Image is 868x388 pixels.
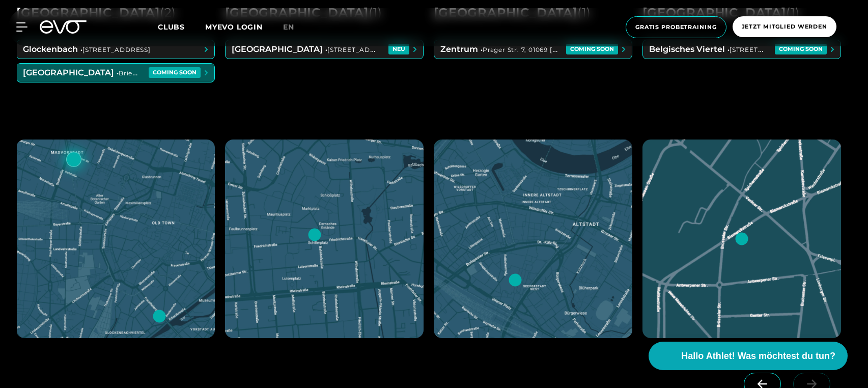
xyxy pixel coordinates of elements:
span: en [283,22,294,32]
a: Gratis Probetraining [623,16,730,38]
a: Clubs [158,22,205,32]
span: Clubs [158,22,185,32]
span: Jetzt Mitglied werden [742,22,827,31]
a: Jetzt Mitglied werden [730,16,839,38]
a: MYEVO LOGIN [205,22,263,32]
a: en [283,21,306,33]
span: Gratis Probetraining [635,23,717,32]
span: Hallo Athlet! Was möchtest du tun? [681,349,835,363]
button: Hallo Athlet! Was möchtest du tun? [649,342,848,370]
